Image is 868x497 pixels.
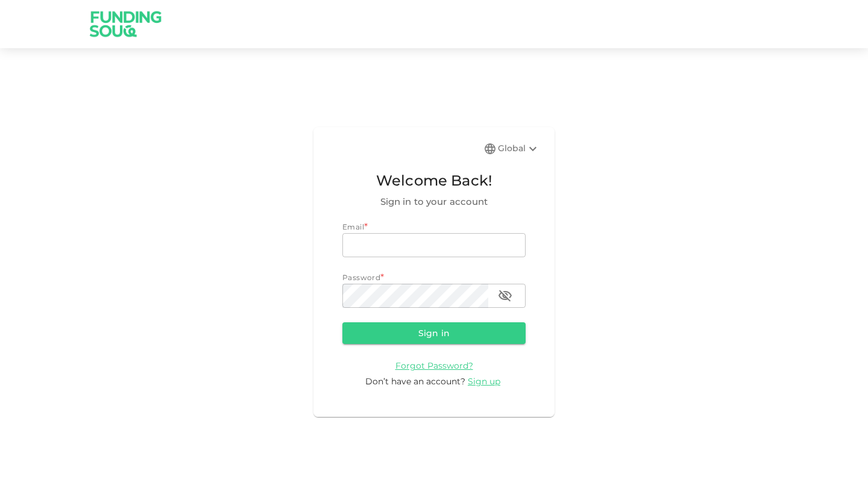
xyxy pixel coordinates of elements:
[395,360,473,371] span: Forgot Password?
[395,360,473,371] a: Forgot Password?
[498,142,540,156] div: Global
[342,233,526,257] input: email
[342,273,380,282] span: Password
[468,376,500,387] span: Sign up
[342,322,526,344] button: Sign in
[342,222,364,231] span: Email
[342,169,526,192] span: Welcome Back!
[342,284,488,308] input: password
[365,376,465,387] span: Don’t have an account?
[342,195,526,209] span: Sign in to your account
